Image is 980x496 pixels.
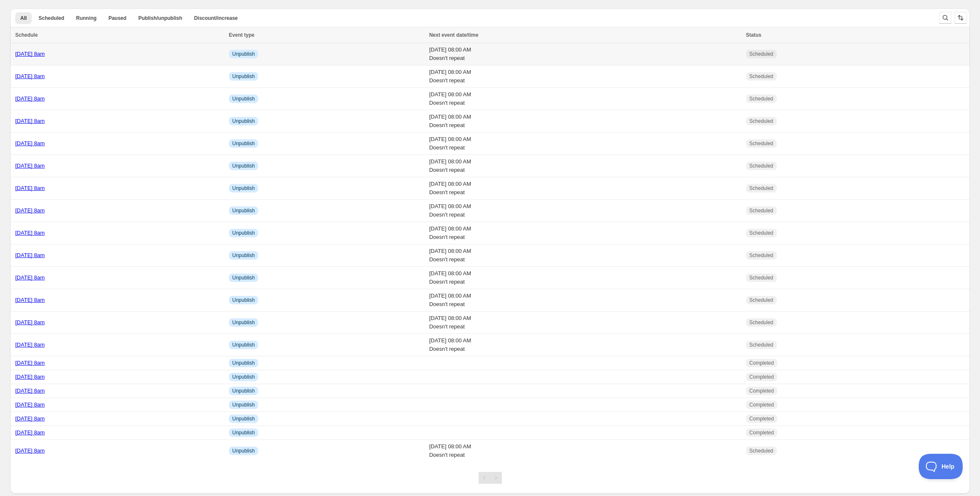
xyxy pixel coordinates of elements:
a: [DATE] 8am [15,118,45,124]
span: Scheduled [749,274,773,281]
span: Scheduled [38,15,64,22]
span: Completed [749,401,774,408]
span: Unpublish [232,207,255,214]
a: [DATE] 8am [15,401,45,408]
td: [DATE] 08:00 AM Doesn't repeat [427,155,743,177]
span: Scheduled [749,297,773,304]
span: Next event date/time [429,32,479,38]
span: Unpublish [232,252,255,259]
a: [DATE] 8am [15,429,45,436]
span: Unpublish [232,388,255,394]
span: Schedule [15,32,38,38]
td: [DATE] 08:00 AM Doesn't repeat [427,334,743,356]
td: [DATE] 08:00 AM Doesn't repeat [427,65,743,88]
span: Unpublish [232,185,255,192]
span: Scheduled [749,230,773,236]
span: Unpublish [232,342,255,348]
span: Unpublish [232,51,255,57]
button: Search and filter results [939,12,951,24]
span: Unpublish [232,415,255,422]
span: Running [76,15,97,22]
span: Unpublish [232,429,255,436]
a: [DATE] 8am [15,207,45,214]
span: Status [746,32,762,38]
span: Unpublish [232,360,255,366]
span: Scheduled [749,207,773,214]
a: [DATE] 8am [15,185,45,191]
span: Unpublish [232,95,255,102]
iframe: Toggle Customer Support [919,454,963,479]
span: Publish/unpublish [138,15,182,22]
span: Unpublish [232,297,255,304]
span: Completed [749,429,774,436]
td: [DATE] 08:00 AM Doesn't repeat [427,88,743,110]
span: Event type [229,32,255,38]
a: [DATE] 8am [15,415,45,422]
span: Unpublish [232,118,255,125]
a: [DATE] 8am [15,342,45,348]
td: [DATE] 08:00 AM Doesn't repeat [427,200,743,222]
span: Unpublish [232,230,255,236]
a: [DATE] 8am [15,163,45,169]
span: Unpublish [232,319,255,326]
span: Unpublish [232,274,255,281]
a: [DATE] 8am [15,230,45,236]
td: [DATE] 08:00 AM Doesn't repeat [427,440,743,462]
td: [DATE] 08:00 AM Doesn't repeat [427,312,743,334]
span: Paused [109,15,127,22]
nav: Pagination [479,472,502,484]
span: Scheduled [749,73,773,80]
span: Scheduled [749,118,773,125]
a: [DATE] 8am [15,447,45,454]
a: [DATE] 8am [15,319,45,325]
span: Completed [749,388,774,394]
span: Scheduled [749,252,773,259]
td: [DATE] 08:00 AM Doesn't repeat [427,289,743,312]
span: Discount/increase [194,15,237,22]
a: [DATE] 8am [15,252,45,258]
a: [DATE] 8am [15,140,45,146]
a: [DATE] 8am [15,274,45,281]
span: Scheduled [749,185,773,192]
span: Completed [749,360,774,366]
span: Unpublish [232,447,255,454]
a: [DATE] 8am [15,374,45,380]
td: [DATE] 08:00 AM Doesn't repeat [427,244,743,267]
span: Scheduled [749,51,773,57]
td: [DATE] 08:00 AM Doesn't repeat [427,133,743,155]
span: Unpublish [232,140,255,147]
span: Completed [749,374,774,380]
td: [DATE] 08:00 AM Doesn't repeat [427,43,743,65]
span: Scheduled [749,140,773,147]
a: [DATE] 8am [15,51,45,57]
span: Unpublish [232,73,255,80]
span: Scheduled [749,342,773,348]
span: Scheduled [749,163,773,169]
td: [DATE] 08:00 AM Doesn't repeat [427,222,743,244]
span: Unpublish [232,401,255,408]
span: Scheduled [749,319,773,326]
a: [DATE] 8am [15,388,45,394]
span: All [20,15,27,22]
td: [DATE] 08:00 AM Doesn't repeat [427,267,743,289]
span: Scheduled [749,95,773,102]
a: [DATE] 8am [15,297,45,303]
td: [DATE] 08:00 AM Doesn't repeat [427,177,743,200]
span: Unpublish [232,374,255,380]
a: [DATE] 8am [15,73,45,79]
a: [DATE] 8am [15,95,45,102]
a: [DATE] 8am [15,360,45,366]
button: Sort the results [955,12,966,24]
span: Unpublish [232,163,255,169]
span: Scheduled [749,447,773,454]
td: [DATE] 08:00 AM Doesn't repeat [427,110,743,133]
span: Completed [749,415,774,422]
